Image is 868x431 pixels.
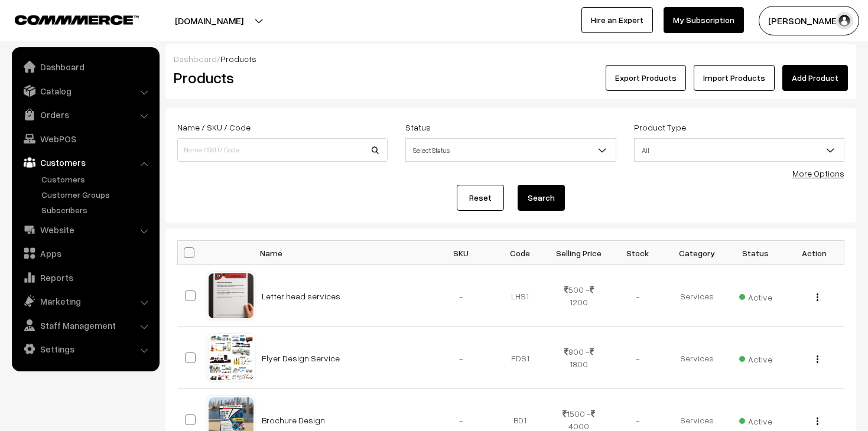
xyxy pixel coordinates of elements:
[262,291,340,301] a: Letter head services
[38,188,155,201] a: Customer Groups
[817,417,818,425] img: Menu
[432,327,491,389] td: -
[177,121,251,133] label: Name / SKU / Code
[667,327,726,389] td: Services
[490,327,550,389] td: FDS1
[406,140,615,161] span: Select Status
[262,415,325,425] a: Brochure Design
[739,350,772,365] span: Active
[174,53,848,65] div: /
[609,265,668,327] td: -
[15,152,155,173] a: Customers
[664,7,744,33] a: My Subscription
[15,243,155,264] a: Apps
[694,65,775,91] a: Import Products
[609,241,668,265] th: Stock
[609,327,668,389] td: -
[759,6,859,35] button: [PERSON_NAME]…
[739,288,772,303] span: Active
[220,54,256,64] span: Products
[15,15,139,24] img: COMMMERCE
[785,241,844,265] th: Action
[634,121,686,133] label: Product Type
[836,12,853,30] img: user
[405,121,431,133] label: Status
[15,315,155,336] a: Staff Management
[635,140,844,161] span: All
[581,7,653,33] a: Hire an Expert
[817,293,818,301] img: Menu
[490,241,550,265] th: Code
[817,355,818,363] img: Menu
[792,168,844,178] a: More Options
[262,353,340,363] a: Flyer Design Service
[15,338,155,360] a: Settings
[739,412,772,427] span: Active
[405,138,616,162] span: Select Status
[15,104,155,125] a: Orders
[432,241,491,265] th: SKU
[15,267,155,288] a: Reports
[550,241,609,265] th: Selling Price
[15,80,155,102] a: Catalog
[490,265,550,327] td: LHS1
[550,265,609,327] td: 500 - 1200
[606,65,686,91] button: Export Products
[667,241,726,265] th: Category
[457,185,504,211] a: Reset
[518,185,565,211] button: Search
[550,327,609,389] td: 800 - 1800
[782,65,848,91] a: Add Product
[634,138,844,162] span: All
[15,12,118,26] a: COMMMERCE
[15,290,155,312] a: Marketing
[38,204,155,216] a: Subscribers
[15,128,155,149] a: WebPOS
[15,56,155,77] a: Dashboard
[174,54,217,64] a: Dashboard
[726,241,785,265] th: Status
[15,219,155,240] a: Website
[432,265,491,327] td: -
[667,265,726,327] td: Services
[174,68,386,87] h2: Products
[255,241,432,265] th: Name
[38,173,155,185] a: Customers
[134,6,285,35] button: [DOMAIN_NAME]
[177,138,388,162] input: Name / SKU / Code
